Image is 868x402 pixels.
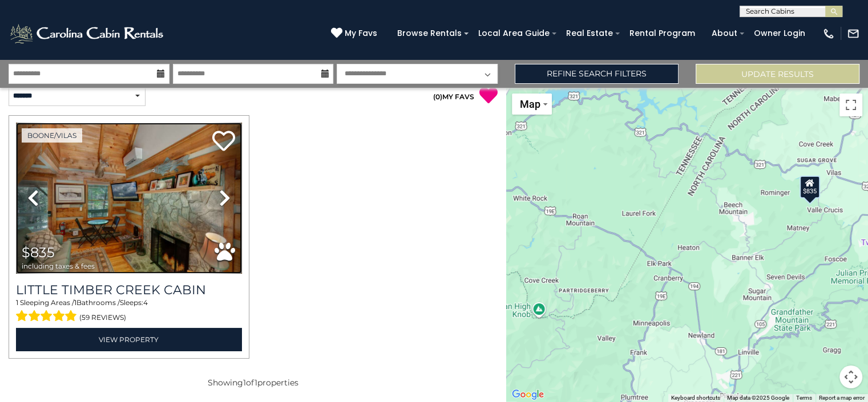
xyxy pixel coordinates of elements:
[9,377,498,388] p: Showing of properties
[706,25,743,42] a: About
[391,25,467,42] a: Browse Rentals
[16,123,242,274] img: thumbnail_163274391.jpeg
[819,395,865,401] a: Report a map error
[822,27,835,40] img: phone-regular-white.png
[839,366,862,388] button: Map camera controls
[509,387,547,402] img: Google
[696,64,859,84] button: Update Results
[560,25,619,42] a: Real Estate
[433,92,442,101] span: ( )
[473,25,555,42] a: Local Area Guide
[9,22,167,45] img: White-1-2.png
[839,94,862,116] button: Toggle fullscreen view
[16,298,242,325] div: Sleeping Areas / Bathrooms / Sleeps:
[433,92,474,101] a: (0)MY FAVS
[727,395,789,401] span: Map data ©2025 Google
[331,27,380,40] a: My Favs
[624,25,701,42] a: Rental Program
[143,298,148,307] span: 4
[847,27,859,40] img: mail-regular-white.png
[16,282,242,298] a: Little Timber Creek Cabin
[748,25,811,42] a: Owner Login
[22,244,55,261] span: $835
[74,298,76,307] span: 1
[520,98,540,110] span: Map
[255,377,257,388] span: 1
[22,262,95,270] span: including taxes & fees
[671,394,720,402] button: Keyboard shortcuts
[345,27,377,39] span: My Favs
[243,377,246,388] span: 1
[435,92,440,101] span: 0
[515,64,679,84] a: Refine Search Filters
[79,310,126,325] span: (59 reviews)
[22,128,82,143] a: Boone/Vilas
[796,395,812,401] a: Terms (opens in new tab)
[16,298,18,307] span: 1
[512,94,552,115] button: Change map style
[16,328,242,351] a: View Property
[800,175,820,198] div: $835
[509,387,547,402] a: Open this area in Google Maps (opens a new window)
